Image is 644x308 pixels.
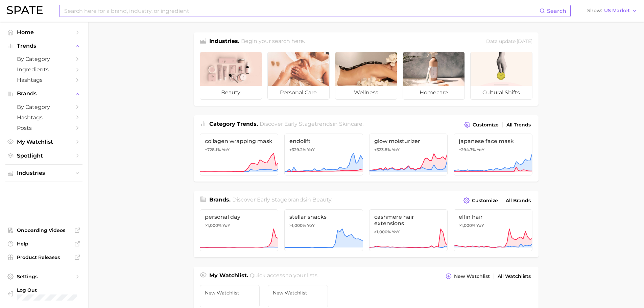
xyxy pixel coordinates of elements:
a: personal day>1,000% YoY [200,209,279,251]
span: New Watchlist [205,290,255,295]
button: Brands [5,89,82,99]
span: Hashtags [17,114,71,121]
span: My Watchlist [17,139,71,145]
a: glow moisturizer+323.8% YoY [369,134,448,175]
span: >1,000% [374,229,391,234]
span: elfin hair [459,214,527,220]
span: Customize [473,122,499,128]
span: Ingredients [17,66,71,73]
h1: Industries. [209,37,239,46]
a: wellness [335,52,397,100]
span: YoY [476,223,484,228]
a: endolift+329.2% YoY [284,134,363,175]
a: cultural shifts [470,52,532,100]
span: collagen wrapping mask [205,138,273,144]
h2: Quick access to your lists. [250,271,318,281]
span: +329.2% [289,147,306,152]
span: glow moisturizer [374,138,443,144]
a: Hashtags [5,75,82,85]
span: cashmere hair extensions [374,214,443,227]
button: Industries [5,168,82,178]
img: SPATE [7,6,43,14]
span: +323.8% [374,147,391,152]
span: Discover Early Stage brands in . [232,196,332,203]
span: Customize [472,198,498,204]
span: YoY [222,223,230,228]
span: Posts [17,125,71,131]
button: ShowUS Market [586,6,639,15]
a: My Watchlist [5,137,82,147]
span: Brands [17,91,71,97]
span: New Watchlist [454,274,490,279]
a: by Category [5,54,82,64]
span: Show [587,9,602,13]
a: Settings [5,271,82,282]
span: +728.1% [205,147,221,152]
span: Brands . [209,196,231,203]
button: New Watchlist [444,271,491,281]
span: Product Releases [17,254,71,260]
h2: Begin your search here. [241,37,305,46]
span: YoY [392,229,400,235]
span: Home [17,29,71,35]
span: skincare [339,121,362,127]
span: New Watchlist [273,290,323,295]
span: All Trends [506,122,531,128]
span: Discover Early Stage trends in . [260,121,363,127]
a: Product Releases [5,252,82,262]
span: personal day [205,214,273,220]
span: YoY [392,147,400,152]
a: New Watchlist [268,285,328,307]
span: +294.7% [459,147,476,152]
a: elfin hair>1,000% YoY [454,209,532,251]
a: japanese face mask+294.7% YoY [454,134,532,175]
span: Hashtags [17,77,71,83]
span: wellness [335,86,397,99]
button: Trends [5,41,82,51]
input: Search here for a brand, industry, or ingredient [64,5,540,17]
span: Search [547,8,566,14]
span: Onboarding Videos [17,227,71,233]
a: personal care [267,52,330,100]
a: Log out. Currently logged in with e-mail michelle.ng@mavbeautybrands.com. [5,285,82,303]
span: beauty [200,86,262,99]
h1: My Watchlist. [209,271,248,281]
div: Data update: [DATE] [486,37,532,46]
a: Hashtags [5,112,82,123]
a: Spotlight [5,150,82,161]
a: Ingredients [5,64,82,75]
span: endolift [289,138,358,144]
span: >1,000% [459,223,475,228]
span: YoY [477,147,484,152]
span: >1,000% [205,223,221,228]
span: Industries [17,170,71,176]
span: YoY [222,147,230,152]
button: Customize [462,120,500,129]
a: Posts [5,123,82,133]
a: All Trends [505,120,532,129]
a: Home [5,27,82,38]
a: All Brands [504,196,532,205]
a: Onboarding Videos [5,225,82,235]
a: collagen wrapping mask+728.1% YoY [200,134,279,175]
span: YoY [307,223,315,228]
span: YoY [307,147,315,152]
a: cashmere hair extensions>1,000% YoY [369,209,448,251]
span: US Market [604,9,630,13]
span: All Brands [506,198,531,204]
span: All Watchlists [498,274,531,279]
span: by Category [17,56,71,62]
a: by Category [5,102,82,112]
span: by Category [17,104,71,110]
button: Customize [462,196,499,205]
span: beauty [312,196,331,203]
a: beauty [200,52,262,100]
span: Log Out [17,287,104,293]
a: stellar snacks>1,000% YoY [284,209,363,251]
span: >1,000% [289,223,306,228]
span: Settings [17,274,71,280]
span: homecare [403,86,464,99]
a: Help [5,239,82,249]
span: stellar snacks [289,214,358,220]
span: Trends [17,43,71,49]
